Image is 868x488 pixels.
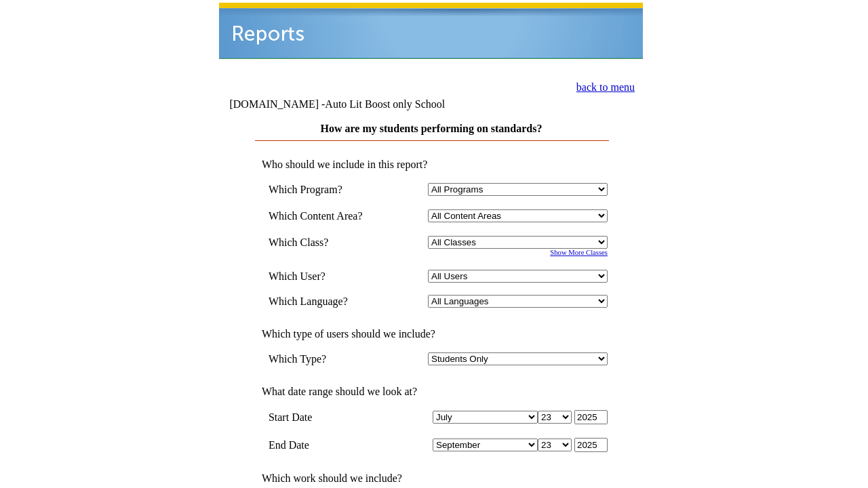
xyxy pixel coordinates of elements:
[269,438,382,452] td: End Date
[269,295,382,308] td: Which Language?
[255,386,608,398] td: What date range should we look at?
[269,183,382,196] td: Which Program?
[269,210,363,222] nobr: Which Content Area?
[255,159,608,171] td: Who should we include in this report?
[229,98,479,110] td: [DOMAIN_NAME] -
[321,123,542,134] a: How are my students performing on standards?
[576,81,635,93] a: back to menu
[269,352,382,365] td: Which Type?
[255,472,608,485] td: Which work should we include?
[255,328,608,340] td: Which type of users should we include?
[269,270,382,283] td: Which User?
[269,236,382,249] td: Which Class?
[325,98,445,110] nobr: Auto Lit Boost only School
[550,249,608,256] a: Show More Classes
[269,410,382,424] td: Start Date
[219,3,643,59] img: header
